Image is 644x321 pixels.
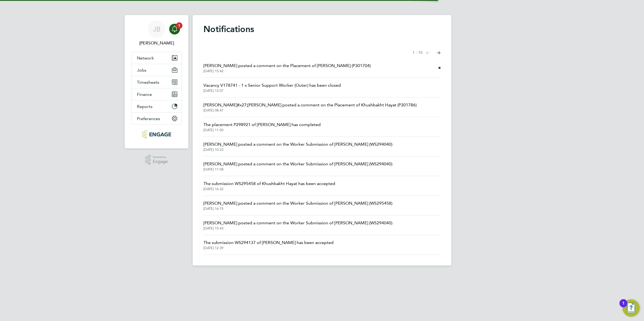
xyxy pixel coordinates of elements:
[413,50,423,55] span: 1 - 10
[203,62,371,73] a: [PERSON_NAME] posted a comment on the Placement of [PERSON_NAME] (P301704)[DATE] 15:42
[153,159,168,164] span: Engage
[145,155,168,165] a: Powered byEngage
[131,113,182,124] button: Preferences
[203,239,334,250] a: The submission WS294137 of [PERSON_NAME] has been accepted[DATE] 12:39
[142,130,171,139] img: protocol-logo-retina.png
[131,20,182,46] a: JB[PERSON_NAME]
[203,226,392,231] span: [DATE] 15:43
[203,239,334,246] span: The submission WS294137 of [PERSON_NAME] has been accepted
[203,220,392,226] span: [PERSON_NAME] posted a comment on the Worker Submission of [PERSON_NAME] (WS294040)
[131,64,182,76] button: Jobs
[137,68,146,73] span: Jobs
[137,80,159,85] span: Timesheets
[203,141,392,152] a: [PERSON_NAME] posted a comment on the Worker Submission of [PERSON_NAME] (WS294040)[DATE] 10:23
[137,55,154,61] span: Network
[413,47,441,58] nav: Select page of notifications list
[125,15,188,148] nav: Main navigation
[131,88,182,100] button: Finance
[203,220,392,231] a: [PERSON_NAME] posted a comment on the Worker Submission of [PERSON_NAME] (WS294040)[DATE] 15:43
[131,52,182,64] button: Network
[203,82,341,89] span: Vacancy V178741 - 1 x Senior Support Worker (Outer) has been closed
[153,155,168,159] span: Powered by
[203,187,335,191] span: [DATE] 16:22
[131,100,182,112] button: Reports
[203,200,392,211] a: [PERSON_NAME] posted a comment on the Worker Submission of [PERSON_NAME] (WS295458)[DATE] 16:15
[203,89,341,93] span: [DATE] 13:07
[203,207,392,211] span: [DATE] 16:15
[169,20,180,38] a: 1
[203,102,417,108] span: [PERSON_NAME]#x27;[PERSON_NAME] posted a comment on the Placement of Khushbakht Hayat (P301786)
[203,102,417,113] a: [PERSON_NAME]#x27;[PERSON_NAME] posted a comment on the Placement of Khushbakht Hayat (P301786)[D...
[153,26,160,33] span: JB
[203,161,392,172] a: [PERSON_NAME] posted a comment on the Worker Submission of [PERSON_NAME] (WS294040)[DATE] 11:08
[131,130,182,139] a: Go to home page
[203,161,392,167] span: [PERSON_NAME] posted a comment on the Worker Submission of [PERSON_NAME] (WS294040)
[203,180,335,187] span: The submission WS295458 of Khushbakht Hayat has been accepted
[203,121,321,132] a: The placement P298921 of [PERSON_NAME] has completed[DATE] 11:00
[203,200,392,207] span: [PERSON_NAME] posted a comment on the Worker Submission of [PERSON_NAME] (WS295458)
[203,69,371,73] span: [DATE] 15:42
[131,40,182,46] span: Josh Boulding
[203,167,392,172] span: [DATE] 11:08
[203,148,392,152] span: [DATE] 10:23
[137,104,153,109] span: Reports
[203,180,335,191] a: The submission WS295458 of Khushbakht Hayat has been accepted[DATE] 16:22
[203,246,334,250] span: [DATE] 12:39
[203,141,392,148] span: [PERSON_NAME] posted a comment on the Worker Submission of [PERSON_NAME] (WS294040)
[622,299,640,317] button: Open Resource Center, 1 new notification
[176,22,182,29] span: 1
[137,92,152,97] span: Finance
[203,82,341,93] a: Vacancy V178741 - 1 x Senior Support Worker (Outer) has been closed[DATE] 13:07
[622,303,625,310] div: 1
[203,62,371,69] span: [PERSON_NAME] posted a comment on the Placement of [PERSON_NAME] (P301704)
[203,128,321,132] span: [DATE] 11:00
[203,24,441,34] h1: Notifications
[137,116,160,121] span: Preferences
[203,108,417,113] span: [DATE] 08:47
[131,76,182,88] button: Timesheets
[203,121,321,128] span: The placement P298921 of [PERSON_NAME] has completed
